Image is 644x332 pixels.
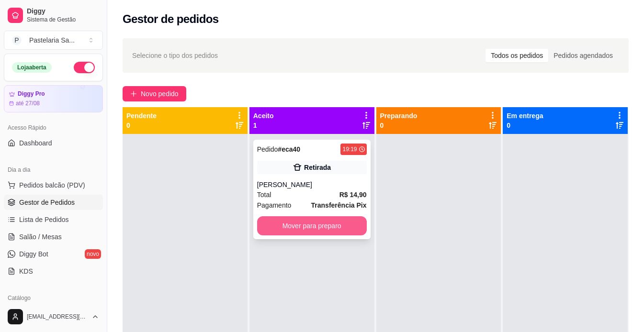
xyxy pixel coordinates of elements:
[27,313,88,321] span: [EMAIL_ADDRESS][DOMAIN_NAME]
[141,89,179,99] span: Novo pedido
[123,11,219,27] h2: Gestor de pedidos
[257,189,271,200] span: Total
[304,163,331,172] div: Retirada
[253,111,274,121] p: Aceito
[132,50,218,61] span: Selecione o tipo dos pedidos
[339,191,367,199] strong: R$ 14,90
[311,201,367,209] strong: Transferência Pix
[380,111,418,121] p: Preparando
[548,49,618,62] div: Pedidos agendados
[19,249,48,259] span: Diggy Bot
[257,180,367,189] div: [PERSON_NAME]
[4,85,103,112] a: Diggy Proaté 27/08
[507,111,543,121] p: Em entrega
[4,305,103,328] button: [EMAIL_ADDRESS][DOMAIN_NAME]
[4,162,103,177] div: Dia a dia
[4,195,103,210] a: Gestor de Pedidos
[19,180,85,190] span: Pedidos balcão (PDV)
[130,90,137,97] span: plus
[4,31,103,50] button: Select a team
[123,86,186,101] button: Novo pedido
[16,100,40,107] article: até 27/08
[4,246,103,262] a: Diggy Botnovo
[27,16,99,23] span: Sistema de Gestão
[19,266,33,276] span: KDS
[257,200,292,210] span: Pagamento
[27,7,99,16] span: Diggy
[4,4,103,27] a: DiggySistema de Gestão
[380,121,418,130] p: 0
[126,121,157,130] p: 0
[4,212,103,227] a: Lista de Pedidos
[4,229,103,244] a: Salão / Mesas
[507,121,543,130] p: 0
[19,198,75,207] span: Gestor de Pedidos
[29,35,75,45] div: Pastelaria Sa ...
[74,62,95,73] button: Alterar Status
[19,215,69,224] span: Lista de Pedidos
[12,62,52,73] div: Loja aberta
[253,121,274,130] p: 1
[278,145,300,153] strong: # eca40
[4,135,103,151] a: Dashboard
[19,138,52,148] span: Dashboard
[19,232,62,242] span: Salão / Mesas
[4,177,103,193] button: Pedidos balcão (PDV)
[257,216,367,235] button: Mover para preparo
[126,111,157,121] p: Pendente
[18,90,45,98] article: Diggy Pro
[4,120,103,135] div: Acesso Rápido
[486,49,548,62] div: Todos os pedidos
[342,145,357,153] div: 19:19
[4,290,103,306] div: Catálogo
[4,264,103,279] a: KDS
[257,145,278,153] span: Pedido
[12,35,22,45] span: P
